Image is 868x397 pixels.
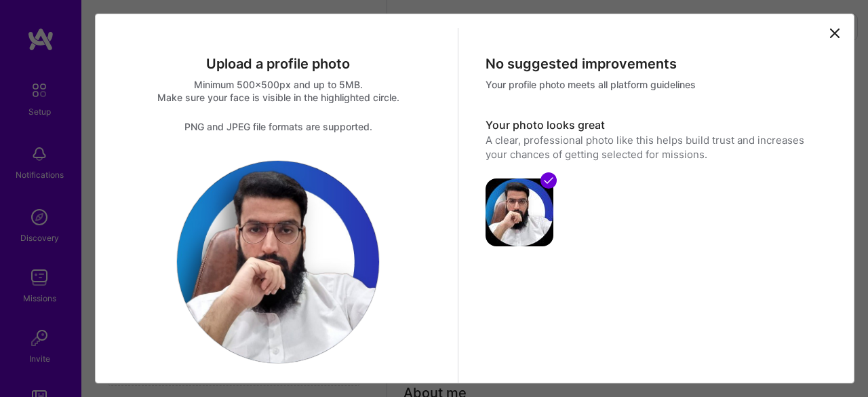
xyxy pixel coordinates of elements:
div: Make sure your face is visible in the highlighted circle. [109,91,448,104]
div: A clear, professional photo like this helps build trust and increases your chances of getting sel... [486,133,824,162]
img: avatar [486,178,553,246]
div: Minimum 500x500px and up to 5MB. [109,78,448,91]
div: No suggested improvements [486,55,824,73]
div: Upload a profile photo [109,55,448,73]
h3: Your photo looks great [486,118,824,133]
div: Your profile photo meets all platform guidelines [486,78,824,91]
div: PNG and JPEG file formats are supported. [109,120,448,133]
img: logo [177,161,379,363]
